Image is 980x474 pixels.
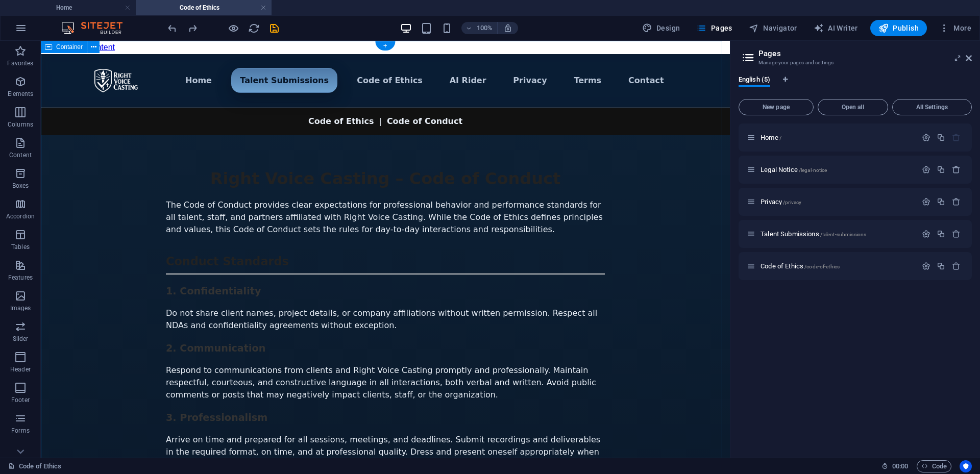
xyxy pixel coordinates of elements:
[186,22,199,34] button: redo
[757,166,917,173] div: Legal Notice/legal-notice
[952,197,961,206] div: Remove
[268,22,280,34] i: Save (Ctrl+S)
[758,49,972,58] h2: Pages
[937,230,945,238] div: Duplicate
[952,230,961,238] div: Remove
[804,264,840,269] span: /code-of-ethics
[10,365,31,373] p: Header
[899,462,901,470] span: :
[757,263,917,269] div: Code of Ethics/code-of-ethics
[878,23,919,33] span: Publish
[757,134,917,141] div: Home/
[59,22,135,34] img: Editor Logo
[922,165,930,174] div: Settings
[761,134,781,141] span: Click to open page
[761,230,866,238] span: Talent Submissions
[757,231,917,237] div: Talent Submissions/talent-submissions
[870,20,927,36] button: Publish
[8,460,61,472] a: Click to cancel selection. Double-click to open Pages
[881,460,909,472] h6: Session time
[937,165,945,174] div: Duplicate
[952,133,961,142] div: The startpage cannot be deleted
[268,22,280,34] button: save
[248,22,260,34] i: Reload page
[13,335,29,343] p: Slider
[739,76,972,95] div: Language Tabs
[761,262,840,270] span: Click to open page
[692,20,736,36] button: Pages
[745,20,801,36] button: Navigator
[897,104,967,110] span: All Settings
[477,22,493,34] h6: 100%
[739,99,814,115] button: New page
[935,20,975,36] button: More
[749,23,797,33] span: Navigator
[814,23,858,33] span: AI Writer
[922,133,930,142] div: Settings
[12,182,29,190] p: Boxes
[892,99,972,115] button: All Settings
[743,104,809,110] span: New page
[892,460,908,472] span: 00 00
[10,304,31,312] p: Images
[937,262,945,270] div: Duplicate
[937,133,945,142] div: Duplicate
[779,135,781,141] span: /
[642,23,680,33] span: Design
[8,90,34,98] p: Elements
[56,44,83,50] span: Container
[166,22,178,34] button: undo
[820,232,867,237] span: /talent-submissions
[921,460,947,472] span: Code
[783,199,801,205] span: /privacy
[917,460,951,472] button: Code
[8,120,33,129] p: Columns
[739,73,770,88] span: English (5)
[952,262,961,270] div: Remove
[922,230,930,238] div: Settings
[638,20,684,36] button: Design
[799,167,827,173] span: /legal-notice
[937,197,945,206] div: Duplicate
[696,23,732,33] span: Pages
[761,198,801,206] span: Privacy
[461,22,498,34] button: 100%
[638,20,684,36] div: Design (Ctrl+Alt+Y)
[922,197,930,206] div: Settings
[8,273,33,282] p: Features
[822,104,884,110] span: Open all
[758,58,951,67] h3: Manage your pages and settings
[757,198,917,205] div: Privacy/privacy
[922,262,930,270] div: Settings
[939,23,971,33] span: More
[761,166,827,173] span: Legal Notice
[7,59,33,67] p: Favorites
[6,212,35,220] p: Accordion
[9,151,32,159] p: Content
[187,22,199,34] i: Redo: Delete elements (Ctrl+Y, ⌘+Y)
[11,243,30,251] p: Tables
[503,23,512,33] i: On resize automatically adjust zoom level to fit chosen device.
[375,41,395,51] div: +
[227,22,239,34] button: Click here to leave preview mode and continue editing
[11,427,30,435] p: Forms
[818,99,888,115] button: Open all
[810,20,862,36] button: AI Writer
[960,460,972,472] button: Usercentrics
[952,165,961,174] div: Remove
[11,396,30,404] p: Footer
[166,22,178,34] i: Undo: Change HTML (Ctrl+Z)
[248,22,260,34] button: reload
[136,2,272,13] h4: Code of Ethics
